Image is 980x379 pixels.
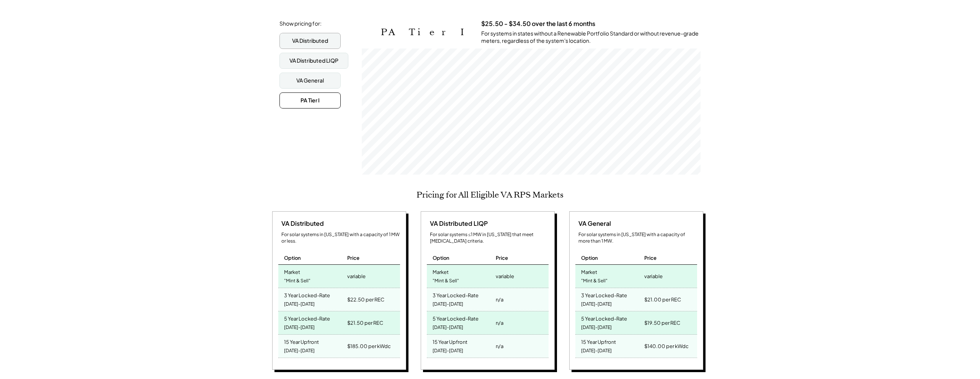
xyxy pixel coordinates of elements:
[433,313,479,322] div: 5 Year Locked-Rate
[644,341,689,351] div: $140.00 per kWdc
[284,337,319,345] div: 15 Year Upfront
[496,317,503,328] div: n/a
[416,190,563,200] h2: Pricing for All Eligible VA RPS Markets
[581,267,597,275] div: Market
[381,27,470,38] h2: PA Tier I
[644,294,681,305] div: $21.00 per REC
[427,219,488,228] div: VA Distributed LIQP
[644,271,663,282] div: variable
[296,77,324,84] div: VA General
[581,299,612,309] div: [DATE]-[DATE]
[581,313,627,322] div: 5 Year Locked-Rate
[433,290,479,299] div: 3 Year Locked-Rate
[581,276,608,286] div: "Mint & Sell"
[347,294,384,305] div: $22.50 per REC
[575,219,611,228] div: VA General
[284,267,300,275] div: Market
[279,20,322,28] div: Show pricing for:
[581,346,612,356] div: [DATE]-[DATE]
[433,276,459,286] div: "Mint & Sell"
[581,337,616,345] div: 15 Year Upfront
[284,313,330,322] div: 5 Year Locked-Rate
[347,271,366,282] div: variable
[578,232,697,245] div: For solar systems in [US_STATE] with a capacity of more than 1 MW.
[430,232,549,245] div: For solar systems ≤1 MW in [US_STATE] that meet [MEDICAL_DATA] criteria.
[644,254,657,261] div: Price
[433,267,449,275] div: Market
[301,97,320,104] div: PA Tier I
[347,254,359,261] div: Price
[496,254,508,261] div: Price
[481,20,595,28] h3: $25.50 - $34.50 over the last 6 months
[284,276,310,286] div: "Mint & Sell"
[581,290,627,299] div: 3 Year Locked-Rate
[496,294,503,305] div: n/a
[496,341,503,351] div: n/a
[278,219,324,228] div: VA Distributed
[347,317,383,328] div: $21.50 per REC
[581,254,598,261] div: Option
[496,271,514,282] div: variable
[433,346,463,356] div: [DATE]-[DATE]
[433,254,449,261] div: Option
[481,30,701,45] div: For systems in states without a Renewable Portfolio Standard or without revenue-grade meters, reg...
[433,337,467,345] div: 15 Year Upfront
[292,37,328,45] div: VA Distributed
[433,322,463,333] div: [DATE]-[DATE]
[284,254,301,261] div: Option
[284,322,315,333] div: [DATE]-[DATE]
[289,57,338,65] div: VA Distributed LIQP
[284,346,315,356] div: [DATE]-[DATE]
[644,317,680,328] div: $19.50 per REC
[433,299,463,309] div: [DATE]-[DATE]
[281,232,400,245] div: For solar systems in [US_STATE] with a capacity of 1 MW or less.
[581,322,612,333] div: [DATE]-[DATE]
[284,290,330,299] div: 3 Year Locked-Rate
[347,341,391,351] div: $185.00 per kWdc
[284,299,315,309] div: [DATE]-[DATE]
